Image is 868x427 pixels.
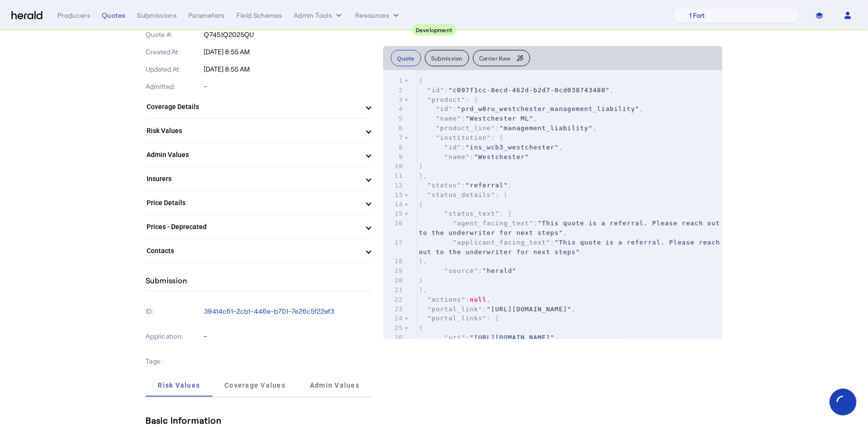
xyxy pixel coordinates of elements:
span: { [419,77,423,84]
p: Admitted: [146,82,202,91]
div: 2 [383,85,404,95]
button: Submission [425,50,469,66]
span: "product_line" [436,124,496,132]
span: "management_liability" [499,124,593,132]
p: [DATE] 8:55 AM [204,47,372,57]
p: Tags: [146,354,202,368]
span: ], [419,286,427,293]
span: : , [419,220,724,236]
span: "[URL][DOMAIN_NAME]" [470,334,555,341]
span: "status_text" [444,210,499,217]
div: 15 [383,209,404,219]
mat-panel-title: Admin Values [147,150,359,160]
div: Field Schemas [236,11,283,20]
button: internal dropdown menu [294,11,344,20]
div: 26 [383,333,404,342]
div: 14 [383,200,404,209]
div: 1 [383,76,404,85]
mat-panel-title: Contacts [147,246,359,256]
span: : [419,153,529,160]
p: - [204,331,372,341]
span: { [419,201,423,208]
span: "agent_facing_text" [453,220,533,227]
p: Updated At: [146,64,202,74]
span: Risk Values [158,382,200,389]
span: : { [419,210,512,217]
span: }, [419,172,427,179]
p: 39414c61-2cb1-446e-b701-7e26c5f22ef3 [204,306,372,316]
button: Carrier Raw [473,50,530,66]
span: "[URL][DOMAIN_NAME]" [487,305,572,313]
div: 5 [383,114,404,123]
p: Q7451Q2025QU [204,30,372,39]
span: : [ [419,315,499,322]
div: 10 [383,161,404,171]
span: "Westchester" [474,153,529,160]
span: "Westchester ML" [466,115,533,122]
mat-expansion-panel-header: Admin Values [146,143,372,166]
img: Herald Logo [12,11,42,20]
mat-expansion-panel-header: Risk Values [146,119,372,142]
button: Quote [391,50,421,66]
span: { [419,324,423,331]
div: 6 [383,123,404,133]
span: : , [419,124,597,132]
span: Coverage Values [224,382,285,389]
span: "portal_link" [427,305,483,313]
div: Submissions [137,11,177,20]
div: 17 [383,238,404,247]
span: "status_details" [427,191,495,198]
div: 24 [383,314,404,323]
span: "prd_w8ru_westchester_management_liability" [457,105,640,112]
mat-expansion-panel-header: Coverage Details [146,95,372,118]
div: Development [412,24,457,36]
span: "name" [436,115,461,122]
span: Admin Values [310,382,360,389]
div: 22 [383,295,404,305]
div: 3 [383,95,404,105]
span: "ins_wcb3_westchester" [466,144,559,151]
span: : , [419,182,512,189]
span: : , [419,86,614,94]
span: "product" [427,96,465,103]
div: 13 [383,190,404,200]
mat-panel-title: Insurers [147,174,359,184]
p: ID: [146,305,202,318]
span: : , [419,305,576,313]
span: "status" [427,182,461,189]
span: "institution" [436,134,491,141]
div: 16 [383,219,404,228]
div: 23 [383,305,404,314]
mat-expansion-panel-header: Contacts [146,239,372,262]
div: 7 [383,133,404,143]
span: : , [419,144,563,151]
mat-panel-title: Price Details [147,198,359,208]
mat-panel-title: Risk Values [147,126,359,136]
span: : , [419,334,558,341]
herald-code-block: quote [383,70,722,339]
p: [DATE] 8:55 AM [204,64,372,74]
p: - [204,82,372,91]
span: : [419,239,724,256]
span: "uri" [444,334,465,341]
div: Quotes [102,11,125,20]
span: "name" [444,153,470,160]
span: } [419,277,423,284]
span: "referral" [466,182,508,189]
div: Producers [58,11,90,20]
span: "source" [444,267,478,274]
mat-panel-title: Coverage Details [147,102,359,112]
span: "id" [444,144,461,151]
span: : , [419,115,537,122]
span: : { [419,134,504,141]
div: 19 [383,266,404,276]
p: Created At: [146,47,202,57]
span: Carrier Raw [479,55,510,61]
div: 21 [383,285,404,295]
span: "id" [436,105,453,112]
span: "This quote is a referral. Please reach out to the underwriter for next steps" [419,239,724,256]
button: Resources dropdown menu [355,11,401,20]
div: 20 [383,276,404,285]
span: "This quote is a referral. Please reach out to the underwriter for next steps" [419,220,724,236]
mat-panel-title: Prices - Deprecated [147,222,359,232]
